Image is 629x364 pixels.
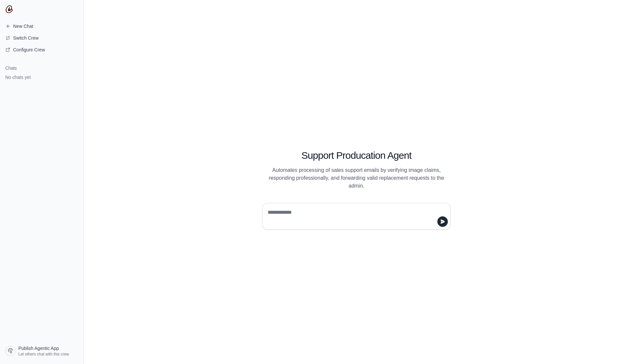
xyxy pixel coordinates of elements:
img: CrewAI Logo [5,5,13,13]
span: Let others chat with this crew [18,352,69,357]
a: Configure Crew [3,45,81,55]
span: Switch Crew [13,35,39,41]
h1: Support Producation Agent [262,150,451,161]
button: Switch Crew [3,33,81,43]
a: New Chat [3,21,81,31]
a: Publish Agentic App Let others chat with this crew [3,343,81,359]
span: Configure Crew [13,46,45,53]
span: New Chat [13,23,33,29]
span: Publish Agentic App [18,345,59,352]
p: Automates processing of sales support emails by verifying image claims, responding professionally... [262,166,451,190]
